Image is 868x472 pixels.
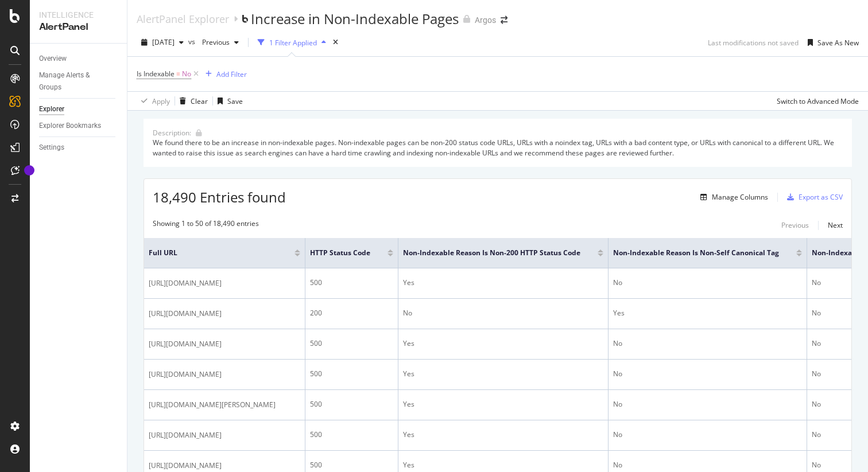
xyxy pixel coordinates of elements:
div: Explorer [39,103,64,115]
a: AlertPanel Explorer [137,13,229,25]
span: No [182,66,191,82]
div: No [613,399,802,409]
div: No [613,430,802,440]
div: 1 Filter Applied [269,38,317,48]
div: 500 [310,399,393,409]
button: Previous [197,33,243,52]
div: AlertPanel [39,21,118,34]
span: [URL][DOMAIN_NAME] [149,460,222,471]
div: Description: [153,128,191,138]
span: [URL][DOMAIN_NAME] [149,278,222,289]
div: Previous [781,220,809,230]
span: Is Indexable [137,69,175,79]
div: Yes [613,308,802,318]
span: vs [188,37,197,46]
a: Explorer [39,103,119,115]
span: [URL][DOMAIN_NAME][PERSON_NAME] [149,399,276,411]
div: Last modifications not saved [708,38,799,48]
div: Switch to Advanced Mode [777,96,859,106]
div: Increase in Non-Indexable Pages [251,9,459,29]
span: [URL][DOMAIN_NAME] [149,369,222,380]
div: Tooltip anchor [24,165,34,175]
button: Export as CSV [782,188,843,206]
div: Settings [39,142,64,154]
div: Yes [403,399,603,409]
button: Next [828,219,843,232]
div: Manage Alerts & Groups [39,69,108,93]
div: Clear [191,96,208,106]
button: Add Filter [201,67,247,81]
span: Non-Indexable Reason is Non-Self Canonical Tag [613,248,779,258]
span: [URL][DOMAIN_NAME] [149,430,222,441]
div: No [613,460,802,470]
div: Next [828,220,843,230]
div: 200 [310,308,393,318]
div: Yes [403,460,603,470]
span: Previous [197,37,230,47]
span: 18,490 Entries found [153,188,286,206]
div: No [613,278,802,288]
span: [URL][DOMAIN_NAME] [149,338,222,350]
div: times [331,37,340,48]
div: Yes [403,278,603,288]
div: Overview [39,53,67,65]
button: Apply [137,92,170,110]
div: No [613,338,802,349]
div: Intelligence [39,9,118,21]
button: [DATE] [137,33,188,52]
a: Manage Alerts & Groups [39,69,119,93]
div: No [613,369,802,379]
a: Overview [39,53,119,65]
div: Apply [152,96,170,106]
span: 2025 Sep. 24th [152,37,175,47]
div: Yes [403,430,603,440]
div: 500 [310,460,393,470]
div: 500 [310,278,393,288]
div: Save As New [817,38,859,48]
a: Settings [39,142,119,154]
button: Manage Columns [696,190,768,204]
div: Explorer Bookmarks [39,120,101,132]
iframe: Intercom live chat [829,433,857,461]
button: Save [213,92,243,110]
div: Save [227,96,243,106]
button: Switch to Advanced Mode [772,92,859,110]
a: Explorer Bookmarks [39,120,119,132]
button: 1 Filter Applied [253,33,331,52]
div: Argos [475,14,496,26]
div: Export as CSV [799,192,843,202]
div: 500 [310,369,393,379]
div: Showing 1 to 50 of 18,490 entries [153,219,259,232]
button: Save As New [803,33,859,52]
div: 500 [310,430,393,440]
span: HTTP Status Code [310,248,370,258]
div: Manage Columns [712,192,768,202]
span: [URL][DOMAIN_NAME] [149,308,222,319]
div: No [403,308,603,318]
div: 500 [310,338,393,349]
div: Yes [403,338,603,349]
div: Yes [403,369,603,379]
span: Non-Indexable Reason is Non-200 HTTP Status Code [403,248,580,258]
div: arrow-right-arrow-left [501,16,507,24]
div: We found there to be an increase in non-indexable pages. Non-indexable pages can be non-200 statu... [153,138,843,157]
div: Add Filter [216,69,247,79]
button: Clear [175,92,208,110]
span: = [176,69,180,79]
span: Full URL [149,248,277,258]
button: Previous [781,219,809,232]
